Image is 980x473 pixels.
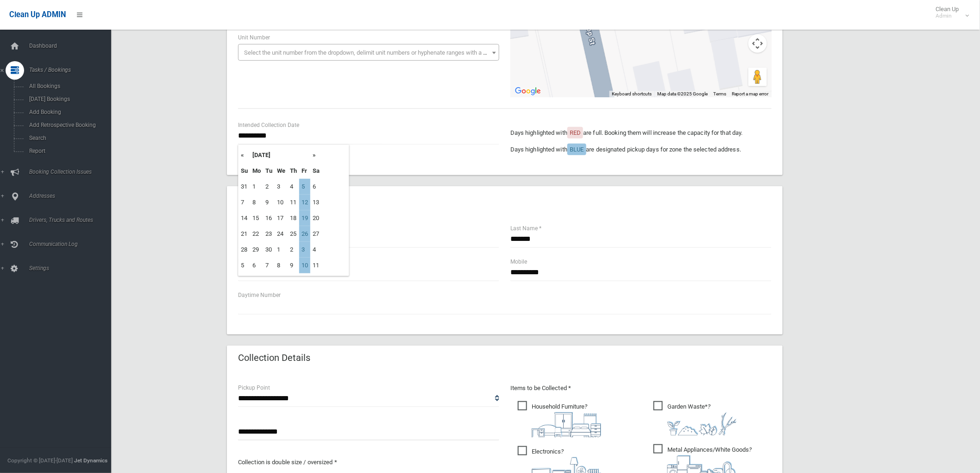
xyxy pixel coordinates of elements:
[513,85,543,97] a: Open this area in Google Maps (opens a new window)
[288,242,299,258] td: 2
[26,241,119,247] span: Communication Log
[310,163,322,179] th: Sa
[26,67,119,73] span: Tasks / Bookings
[250,147,310,163] th: [DATE]
[26,217,119,223] span: Drivers, Trucks and Routes
[239,163,250,179] th: Su
[238,457,499,468] p: Collection is double size / oversized *
[310,258,322,273] td: 11
[288,163,299,179] th: Th
[667,412,737,435] img: 4fd8a5c772b2c999c83690221e5242e0.png
[310,179,322,195] td: 6
[26,43,119,49] span: Dashboard
[239,179,250,195] td: 31
[250,210,263,226] td: 15
[26,83,111,89] span: All Bookings
[299,258,310,273] td: 10
[275,258,288,273] td: 8
[275,242,288,258] td: 1
[26,265,119,271] span: Settings
[263,226,275,242] td: 23
[250,258,263,273] td: 6
[732,91,769,96] a: Report a map error
[667,403,737,435] i: ?
[510,383,772,394] p: Items to be Collected *
[299,163,310,179] th: Fr
[239,242,250,258] td: 28
[26,109,111,115] span: Add Booking
[310,226,322,242] td: 27
[74,457,107,464] strong: Jet Dynamics
[239,195,250,210] td: 7
[263,195,275,210] td: 9
[518,401,601,437] span: Household Furniture
[288,179,299,195] td: 4
[227,189,317,208] header: Personal Details
[263,258,275,273] td: 7
[263,210,275,226] td: 16
[299,210,310,226] td: 19
[275,210,288,226] td: 17
[612,91,652,97] button: Keyboard shortcuts
[532,403,601,437] i: ?
[532,412,601,437] img: aa9efdbe659d29b613fca23ba79d85cb.png
[26,122,111,128] span: Add Retrospective Booking
[239,147,250,163] th: «
[288,226,299,242] td: 25
[570,129,581,136] span: RED
[239,210,250,226] td: 14
[936,13,959,19] small: Admin
[510,127,772,139] p: Days highlighted with are full. Booking them will increase the capacity for that day.
[26,135,111,141] span: Search
[250,163,263,179] th: Mo
[748,68,767,86] button: Drag Pegman onto the map to open Street View
[250,195,263,210] td: 8
[713,91,726,96] a: Terms
[7,457,73,464] span: Copyright © [DATE]-[DATE]
[239,226,250,242] td: 21
[263,179,275,195] td: 2
[244,49,503,56] span: Select the unit number from the dropdown, delimit unit numbers or hyphenate ranges with a comma
[931,6,968,19] span: Clean Up
[275,195,288,210] td: 10
[299,195,310,210] td: 12
[275,179,288,195] td: 3
[748,34,767,53] button: Map camera controls
[310,242,322,258] td: 4
[26,96,111,102] span: [DATE] Bookings
[26,193,119,199] span: Addresses
[263,163,275,179] th: Tu
[275,163,288,179] th: We
[299,179,310,195] td: 5
[288,258,299,273] td: 9
[299,242,310,258] td: 3
[275,226,288,242] td: 24
[657,91,708,96] span: Map data ©2025 Google
[510,144,772,155] p: Days highlighted with are designated pickup days for zone the selected address.
[26,169,119,175] span: Booking Collection Issues
[250,179,263,195] td: 1
[250,242,263,258] td: 29
[288,210,299,226] td: 18
[570,146,584,153] span: BLUE
[310,195,322,210] td: 13
[227,349,321,367] header: Collection Details
[250,226,263,242] td: 22
[9,10,66,19] span: Clean Up ADMIN
[26,148,111,154] span: Report
[239,258,250,273] td: 5
[653,401,737,435] span: Garden Waste*
[310,147,322,163] th: »
[263,242,275,258] td: 30
[513,85,543,97] img: Google
[310,210,322,226] td: 20
[288,195,299,210] td: 11
[299,226,310,242] td: 26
